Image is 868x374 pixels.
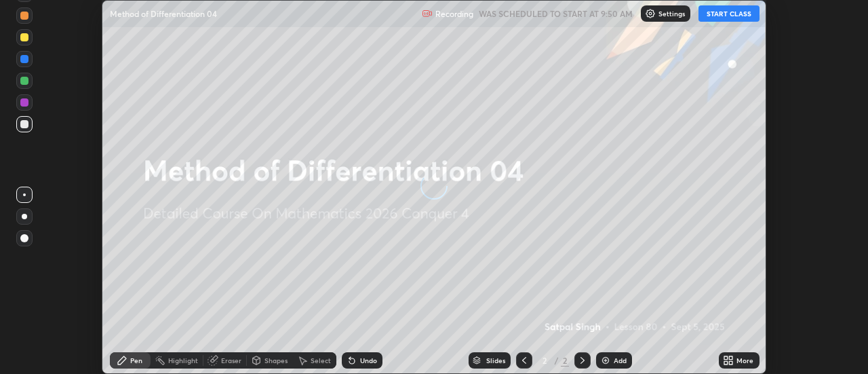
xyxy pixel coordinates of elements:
div: Highlight [168,357,198,364]
div: Undo [360,357,377,364]
div: 2 [538,356,551,364]
p: Settings [658,10,685,17]
button: START CLASS [698,5,759,22]
p: Recording [435,9,473,19]
div: Eraser [221,357,241,364]
div: Slides [486,357,505,364]
div: Add [614,357,627,364]
div: 2 [561,354,569,367]
div: Pen [130,357,142,364]
p: Method of Differentiation 04 [110,8,217,19]
img: add-slide-button [600,355,611,366]
h5: WAS SCHEDULED TO START AT 9:50 AM [479,7,633,20]
img: recording.375f2c34.svg [422,8,433,19]
img: class-settings-icons [645,8,656,19]
div: Shapes [264,357,288,364]
div: Select [311,357,331,364]
div: / [554,356,558,364]
div: More [736,357,753,364]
